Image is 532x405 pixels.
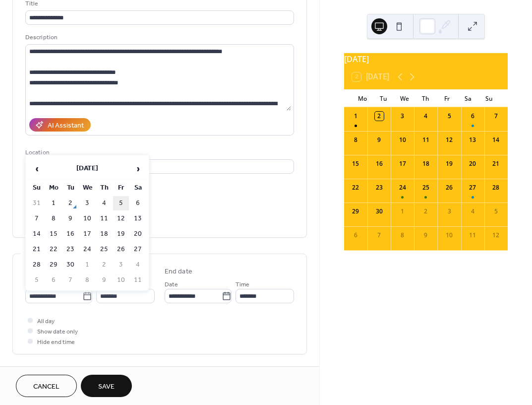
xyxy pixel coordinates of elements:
td: 24 [79,242,95,257]
div: Sa [458,89,479,107]
span: Save [98,382,115,392]
div: 30 [375,207,384,216]
div: 1 [351,112,360,121]
td: 2 [62,196,78,210]
div: End date [165,267,192,277]
div: 23 [375,183,384,192]
div: 8 [398,231,407,240]
td: 9 [62,211,78,226]
div: 8 [351,135,360,144]
th: [DATE] [46,158,129,180]
td: 6 [46,273,61,287]
div: 11 [468,231,477,240]
td: 19 [113,227,129,241]
th: Mo [46,181,61,195]
td: 14 [29,227,45,241]
td: 16 [62,227,78,241]
div: 12 [491,231,500,240]
td: 25 [96,242,112,257]
td: 4 [96,196,112,210]
div: 27 [468,183,477,192]
td: 3 [113,258,129,272]
div: Th [415,89,437,107]
td: 7 [62,273,78,287]
td: 8 [46,211,61,226]
div: 4 [468,207,477,216]
td: 10 [79,211,95,226]
td: 6 [130,196,146,210]
div: 20 [468,159,477,168]
div: Su [478,89,500,107]
div: 24 [398,183,407,192]
a: Cancel [16,375,77,397]
td: 4 [130,258,146,272]
td: 10 [113,273,129,287]
td: 28 [29,258,45,272]
div: AI Assistant [48,121,84,131]
td: 20 [130,227,146,241]
div: 7 [491,112,500,121]
div: 7 [375,231,384,240]
td: 5 [113,196,129,210]
div: 2 [375,112,384,121]
div: 9 [375,135,384,144]
div: 3 [398,112,407,121]
td: 17 [79,227,95,241]
td: 12 [113,211,129,226]
td: 8 [79,273,95,287]
div: 5 [445,112,454,121]
div: 25 [421,183,430,192]
div: 12 [445,135,454,144]
div: 29 [351,207,360,216]
div: Fr [436,89,458,107]
div: 16 [375,159,384,168]
span: Time [236,279,249,290]
span: Cancel [33,382,59,392]
div: 5 [491,207,500,216]
td: 2 [96,258,112,272]
div: 2 [421,207,430,216]
td: 5 [29,273,45,287]
div: 10 [445,231,454,240]
div: 21 [491,159,500,168]
th: Su [29,181,45,195]
div: 26 [445,183,454,192]
td: 11 [130,273,146,287]
td: 15 [46,227,61,241]
span: › [130,159,145,179]
td: 26 [113,242,129,257]
td: 11 [96,211,112,226]
div: 3 [445,207,454,216]
td: 27 [130,242,146,257]
div: 17 [398,159,407,168]
th: Sa [130,181,146,195]
td: 3 [79,196,95,210]
div: 19 [445,159,454,168]
div: 1 [398,207,407,216]
div: 13 [468,135,477,144]
button: Save [81,375,132,397]
span: ‹ [29,159,44,179]
div: 6 [351,231,360,240]
th: We [79,181,95,195]
td: 29 [46,258,61,272]
div: 22 [351,183,360,192]
th: Tu [62,181,78,195]
div: 4 [421,112,430,121]
div: Location [25,147,292,158]
div: 10 [398,135,407,144]
div: 14 [491,135,500,144]
th: Th [96,181,112,195]
td: 30 [62,258,78,272]
div: 28 [491,183,500,192]
td: 21 [29,242,45,257]
span: Date [165,279,178,290]
div: 6 [468,112,477,121]
div: 15 [351,159,360,168]
td: 22 [46,242,61,257]
td: 18 [96,227,112,241]
div: Mo [352,89,373,107]
td: 31 [29,196,45,210]
div: 9 [421,231,430,240]
div: 11 [421,135,430,144]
